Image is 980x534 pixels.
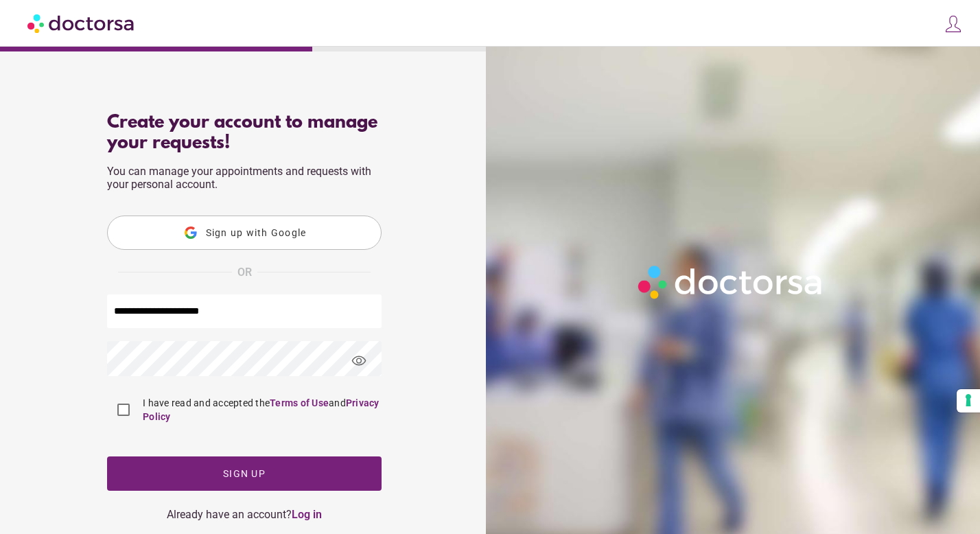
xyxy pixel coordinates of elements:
button: Sign up with Google [107,216,382,250]
p: You can manage your appointments and requests with your personal account. [107,165,382,191]
a: Privacy Policy [143,397,380,422]
div: Create your account to manage your requests! [107,113,382,154]
button: Sign up [107,456,382,491]
label: I have read and accepted the and [140,396,382,423]
button: Your consent preferences for tracking technologies [957,389,980,413]
span: Sign up [223,468,266,479]
img: Logo-Doctorsa-trans-White-partial-flat.png [633,260,829,304]
img: icons8-customer-100.png [944,14,963,34]
span: Sign up with Google [206,227,307,238]
div: Already have an account? [107,508,382,521]
a: Terms of Use [270,397,329,408]
img: Doctorsa.com [27,8,136,38]
a: Log in [292,508,322,521]
span: visibility [340,343,377,380]
span: OR [237,264,252,281]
